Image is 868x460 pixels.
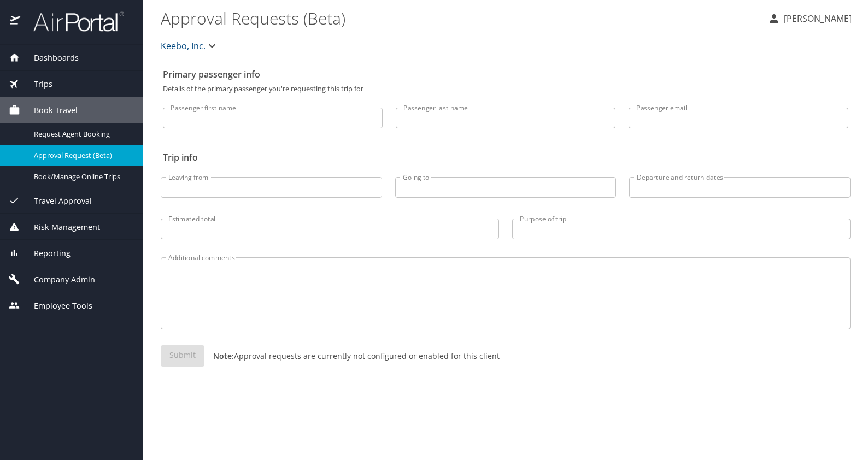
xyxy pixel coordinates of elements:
span: Reporting [20,247,71,260]
span: Book Travel [20,104,78,116]
h2: Trip info [163,149,848,166]
span: Dashboards [20,52,79,64]
span: Approval Request (Beta) [34,150,130,161]
h1: Approval Requests (Beta) [161,1,759,35]
p: Approval requests are currently not configured or enabled for this client [204,350,500,362]
button: Keebo, Inc. [156,35,223,57]
img: airportal-logo.png [21,11,124,32]
span: Keebo, Inc. [161,38,206,54]
span: Employee Tools [20,300,92,312]
h2: Primary passenger info [163,66,848,83]
span: Book/Manage Online Trips [34,172,130,182]
span: Risk Management [20,221,100,233]
span: Travel Approval [20,195,92,207]
span: Company Admin [20,274,95,286]
span: Trips [20,78,52,90]
p: [PERSON_NAME] [781,12,852,25]
strong: Note: [213,351,234,361]
img: icon-airportal.png [10,11,21,32]
p: Details of the primary passenger you're requesting this trip for [163,85,848,92]
span: Request Agent Booking [34,129,130,139]
button: [PERSON_NAME] [763,9,856,28]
